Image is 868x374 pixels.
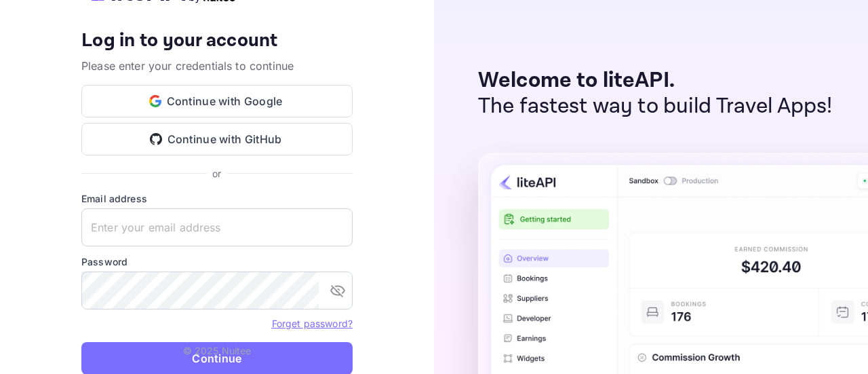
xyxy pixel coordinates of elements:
a: Forget password? [272,316,353,330]
a: Forget password? [272,318,353,329]
input: Enter your email address [81,208,353,246]
button: toggle password visibility [324,277,351,304]
p: Please enter your credentials to continue [81,58,353,74]
h4: Log in to your account [81,29,353,53]
p: © 2025 Nuitee [183,343,252,358]
p: or [212,166,221,181]
p: Welcome to liteAPI. [478,68,833,94]
label: Email address [81,191,353,206]
label: Password [81,255,353,269]
button: Continue with GitHub [81,123,353,155]
p: The fastest way to build Travel Apps! [478,94,833,119]
button: Continue with Google [81,85,353,117]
